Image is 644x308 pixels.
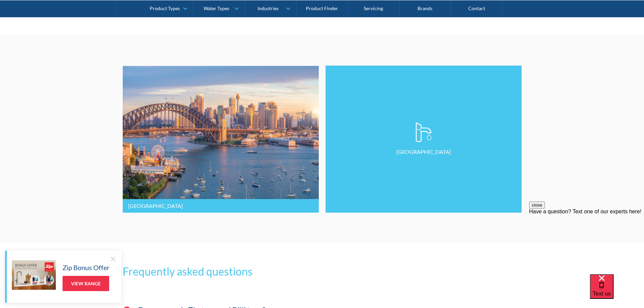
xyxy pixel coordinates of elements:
[258,5,279,11] div: Industries
[396,148,451,156] p: [GEOGRAPHIC_DATA]
[590,274,644,308] iframe: podium webchat widget bubble
[123,263,522,280] h2: Frequently asked questions
[63,262,110,273] h5: Zip Bonus Offer
[63,276,109,291] a: View Range
[204,5,229,11] div: Water Types
[326,66,522,213] a: [GEOGRAPHIC_DATA]
[150,5,180,11] div: Product Types
[529,202,644,283] iframe: podium webchat widget prompt
[12,260,56,290] img: Zip Bonus Offer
